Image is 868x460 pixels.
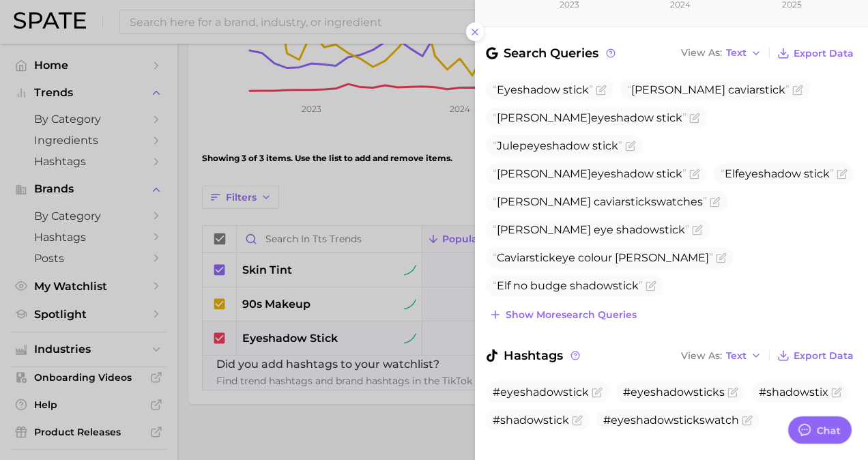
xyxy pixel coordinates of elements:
span: eyeshadow [591,111,654,124]
span: stick [613,279,639,292]
span: #eyeshadowstick [493,386,589,399]
button: Flag as miscategorized or irrelevant [727,387,738,398]
span: Hashtags [486,346,582,365]
span: stick [804,167,830,180]
span: View As [681,49,722,57]
button: Flag as miscategorized or irrelevant [792,85,803,96]
span: eyeshadow [591,167,654,180]
span: eyeshadow [738,167,801,180]
button: Flag as miscategorized or irrelevant [646,281,656,291]
button: Flag as miscategorized or irrelevant [592,387,603,398]
span: [PERSON_NAME] [493,111,686,124]
span: stick [530,251,555,264]
span: Caviar eye colour [PERSON_NAME] [493,251,713,264]
span: stick [592,139,618,152]
button: Flag as miscategorized or irrelevant [689,169,700,179]
span: eyeshadow [527,139,590,152]
button: Flag as miscategorized or irrelevant [716,253,727,263]
span: #shadowstick [493,414,569,427]
button: Flag as miscategorized or irrelevant [710,197,721,207]
span: Export Data [794,350,854,362]
span: [PERSON_NAME] caviar swatches [493,195,707,208]
span: Elf no budge shadow [493,279,643,292]
button: View AsText [678,347,765,364]
span: View As [681,352,722,360]
span: Text [726,352,747,360]
span: [PERSON_NAME] caviar [627,83,790,96]
span: stick [563,83,589,96]
span: [PERSON_NAME] [493,167,686,180]
button: Flag as miscategorized or irrelevant [596,85,607,96]
button: Show moresearch queries [486,305,640,324]
span: #eyeshadowstickswatch [603,414,739,427]
button: Flag as miscategorized or irrelevant [625,141,636,152]
span: stick [625,195,651,208]
span: Eyeshadow [497,83,560,96]
button: Flag as miscategorized or irrelevant [692,225,703,235]
button: Export Data [774,44,857,63]
button: View AsText [678,44,765,62]
button: Flag as miscategorized or irrelevant [572,415,583,426]
span: stick [659,223,685,236]
button: Flag as miscategorized or irrelevant [837,169,848,179]
span: Search Queries [486,44,618,63]
span: Export Data [794,48,854,59]
button: Export Data [774,346,857,365]
span: stick [656,167,682,180]
span: [PERSON_NAME] eye shadow [493,223,689,236]
span: #shadowstix [759,386,828,399]
span: stick [759,83,785,96]
span: Text [726,49,747,57]
span: #eyeshadowsticks [623,386,725,399]
button: Flag as miscategorized or irrelevant [689,113,700,124]
button: Flag as miscategorized or irrelevant [742,415,753,426]
span: stick [656,111,682,124]
span: Elf [721,167,834,180]
button: Flag as miscategorized or irrelevant [831,387,842,398]
span: Show more search queries [506,309,637,321]
span: Julep [493,139,622,152]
